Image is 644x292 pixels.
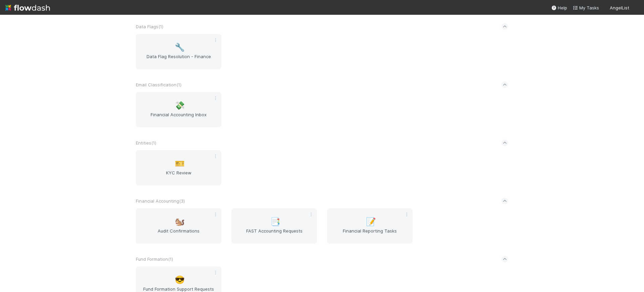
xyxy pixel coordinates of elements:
span: 📝 [366,217,376,226]
span: 💸 [175,101,185,110]
span: Financial Reporting Tasks [330,227,410,241]
span: AngelList [610,5,629,10]
a: 🔧Data Flag Resolution - Finance [136,34,221,69]
span: Fund Formation ( 1 ) [136,256,173,262]
span: 🔧 [175,43,185,52]
a: 📝Financial Reporting Tasks [327,208,413,244]
div: Help [551,4,567,11]
img: logo-inverted-e16ddd16eac7371096b0.svg [5,2,50,13]
span: Financial Accounting ( 3 ) [136,198,185,204]
span: Email Classification ( 1 ) [136,82,181,87]
span: KYC Review [139,169,219,183]
span: 🎫 [175,159,185,168]
span: Entities ( 1 ) [136,140,156,145]
span: Data Flags ( 1 ) [136,24,163,29]
a: 🐿️Audit Confirmations [136,208,221,244]
span: 😎 [175,276,185,284]
img: avatar_fee1282a-8af6-4c79-b7c7-bf2cfad99775.png [632,5,639,11]
span: Audit Confirmations [139,227,219,241]
a: 💸Financial Accounting Inbox [136,92,221,127]
a: My Tasks [573,4,599,11]
span: Data Flag Resolution - Finance [139,53,219,67]
a: 🎫KYC Review [136,150,221,185]
span: Financial Accounting Inbox [139,111,219,125]
span: 🐿️ [175,217,185,226]
a: 📑FAST Accounting Requests [231,208,317,244]
span: My Tasks [573,5,599,10]
span: FAST Accounting Requests [234,227,314,241]
span: 📑 [270,217,280,226]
